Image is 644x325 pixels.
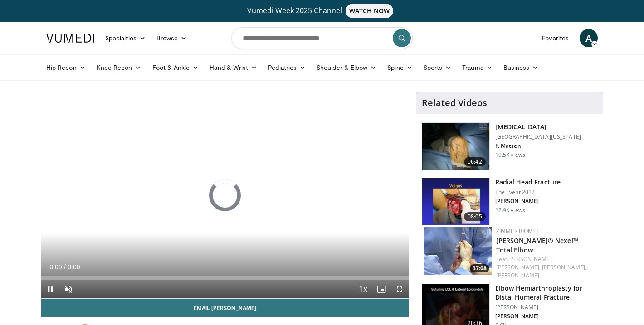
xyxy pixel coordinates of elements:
span: / [64,263,66,271]
span: 0:00 [49,263,62,271]
a: [PERSON_NAME], [508,255,553,263]
a: A [580,29,598,47]
span: 0:00 [68,263,80,271]
p: [PERSON_NAME] [495,198,561,205]
span: 37:08 [470,264,489,272]
a: [PERSON_NAME], [496,263,541,271]
a: Favorites [537,29,574,47]
a: Email [PERSON_NAME] [41,299,409,317]
p: F. Matsen [495,142,581,150]
a: 08:05 Radial Head Fracture The Event 2012 [PERSON_NAME] 12.9K views [422,178,597,226]
span: 08:05 [464,212,486,221]
h3: Elbow Hemiarthroplasty for Distal Humeral Fracture [495,284,597,302]
div: Progress Bar [41,276,409,280]
button: Enable picture-in-picture mode [372,280,390,298]
input: Search topics, interventions [231,27,413,49]
a: Trauma [457,58,498,77]
a: Foot & Ankle [147,58,205,77]
p: 19.5K views [495,151,525,159]
a: [PERSON_NAME] [496,272,539,279]
p: 12.9K views [495,207,525,214]
a: 37:08 [424,227,492,275]
a: 06:42 [MEDICAL_DATA] [GEOGRAPHIC_DATA][US_STATE] F. Matsen 19.5K views [422,122,597,170]
p: The Event 2012 [495,189,561,196]
div: Feat. [496,255,595,280]
img: HwePeXkL0Gi3uPfH4xMDoxOjA4MTsiGN.150x105_q85_crop-smart_upscale.jpg [424,227,492,275]
span: 06:42 [464,157,486,166]
button: Unmute [59,280,78,298]
a: Hip Recon [41,58,91,77]
a: [PERSON_NAME]® Nexel™ Total Elbow [496,236,578,254]
p: [PERSON_NAME] [495,304,597,311]
a: [PERSON_NAME], [542,263,586,271]
a: Specialties [100,29,151,47]
a: Knee Recon [91,58,147,77]
img: 38827_0000_3.png.150x105_q85_crop-smart_upscale.jpg [422,123,489,170]
a: Business [498,58,544,77]
span: WATCH NOW [346,4,394,18]
a: Spine [382,58,418,77]
p: [GEOGRAPHIC_DATA][US_STATE] [495,133,581,141]
a: Hand & Wrist [204,58,263,77]
h3: Radial Head Fracture [495,178,561,187]
a: Pediatrics [263,58,311,77]
img: VuMedi Logo [46,34,94,43]
img: heCDP4pTuni5z6vX4xMDoxOmtxOwKG7D_1.150x105_q85_crop-smart_upscale.jpg [422,178,489,225]
a: Shoulder & Elbow [311,58,382,77]
video-js: Video Player [41,92,409,299]
button: Pause [41,280,59,298]
a: Sports [418,58,457,77]
button: Fullscreen [390,280,409,298]
a: Browse [151,29,193,47]
button: Playback Rate [354,280,372,298]
h3: [MEDICAL_DATA] [495,122,581,131]
p: [PERSON_NAME] [495,313,597,320]
h4: Related Videos [422,97,487,108]
a: Zimmer Biomet [496,227,540,235]
a: Vumedi Week 2025 ChannelWATCH NOW [48,4,596,18]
